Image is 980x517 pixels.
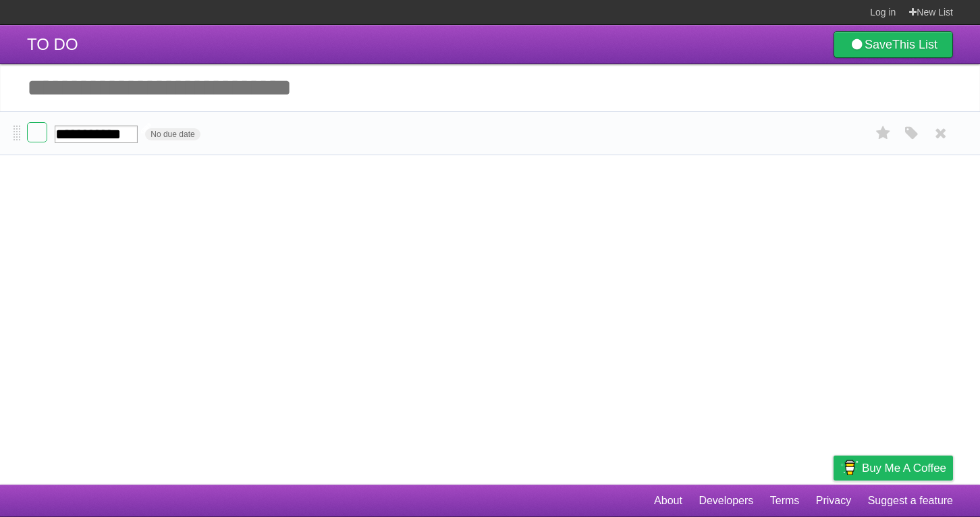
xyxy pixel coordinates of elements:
label: Star task [871,122,896,144]
a: Developers [699,488,753,514]
a: Terms [770,488,800,514]
b: This List [892,38,937,51]
label: Done [27,122,47,142]
a: Privacy [816,488,851,514]
a: Buy me a coffee [834,456,953,481]
span: No due date [145,128,200,140]
span: Buy me a coffee [862,456,946,480]
img: Buy me a coffee [840,456,859,479]
span: TO DO [27,35,78,53]
a: About [654,488,682,514]
a: Suggest a feature [868,488,953,514]
a: SaveThis List [834,31,953,58]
